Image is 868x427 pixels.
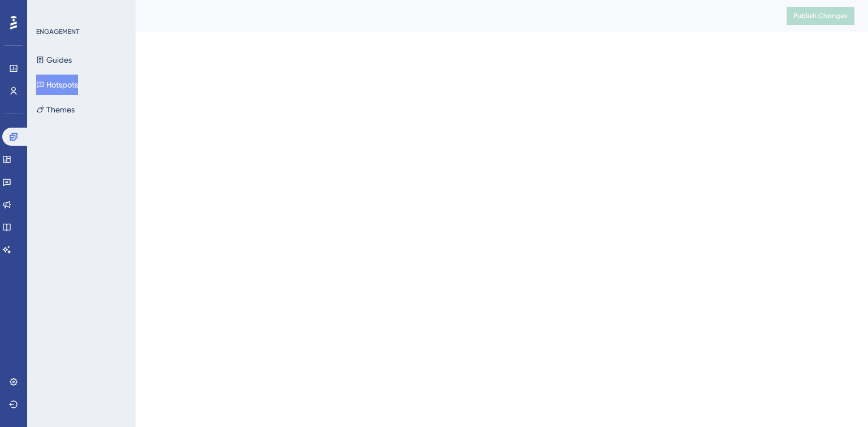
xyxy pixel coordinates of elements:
[36,50,72,70] button: Guides
[36,75,78,95] button: Hotspots
[36,99,75,120] button: Themes
[793,11,848,20] span: Publish Changes
[787,7,854,25] button: Publish Changes
[36,27,79,36] div: ENGAGEMENT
